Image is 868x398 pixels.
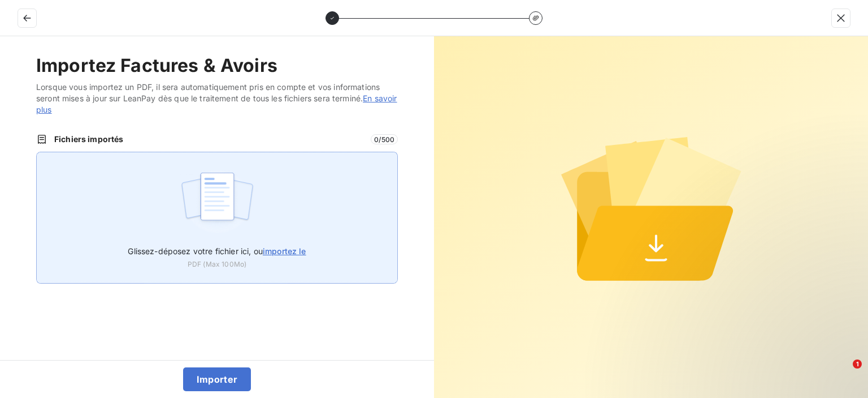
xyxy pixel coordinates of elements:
[54,134,364,145] span: Fichiers importés
[188,259,246,269] span: PDF (Max 100Mo)
[642,288,868,367] iframe: Intercom notifications message
[128,246,306,256] span: Glissez-déposez votre fichier ici, ou
[36,82,398,115] span: Lorsque vous importez un PDF, il sera automatiquement pris en compte et vos informations seront m...
[830,360,857,387] iframe: Intercom live chat
[263,246,306,256] span: importez le
[180,166,255,238] img: illustration
[853,360,862,369] span: 1
[36,54,398,77] h2: Importez Factures & Avoirs
[183,367,251,391] button: Importer
[371,134,398,144] span: 0 / 500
